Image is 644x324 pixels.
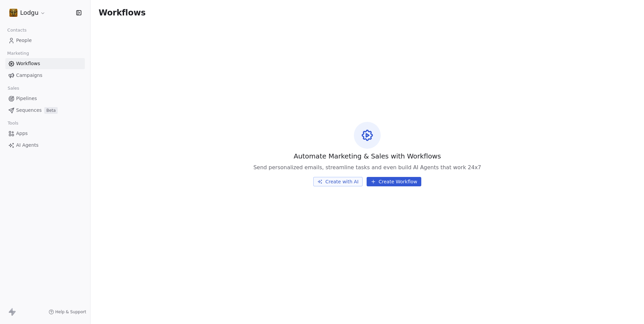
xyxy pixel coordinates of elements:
span: Sequences [16,107,42,114]
img: 11819-team-41f5ab92d1aa1d4a7d2caa24ea397e1f.png [9,9,17,17]
span: Help & Support [55,309,86,315]
span: Campaigns [16,72,42,79]
a: Apps [5,128,85,139]
a: Pipelines [5,93,85,104]
span: Lodgu [20,8,39,17]
span: Workflows [16,60,40,67]
a: People [5,35,85,46]
button: Lodgu [8,7,47,18]
span: Automate Marketing & Sales with Workflows [293,151,441,161]
button: Create with AI [313,177,363,186]
span: Pipelines [16,95,37,102]
span: Tools [5,118,21,128]
span: Apps [16,130,28,137]
a: AI Agents [5,140,85,151]
button: Create Workflow [367,177,421,186]
span: People [16,37,32,44]
a: Help & Support [49,309,86,315]
a: SequencesBeta [5,105,85,116]
a: Workflows [5,58,85,69]
span: AI Agents [16,142,39,149]
span: Contacts [4,25,30,35]
span: Workflows [99,8,146,17]
a: Campaigns [5,70,85,81]
span: Sales [5,83,22,93]
span: Send personalized emails, streamline tasks and even build AI Agents that work 24x7 [253,164,481,172]
span: Beta [44,107,58,114]
span: Marketing [4,48,32,58]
